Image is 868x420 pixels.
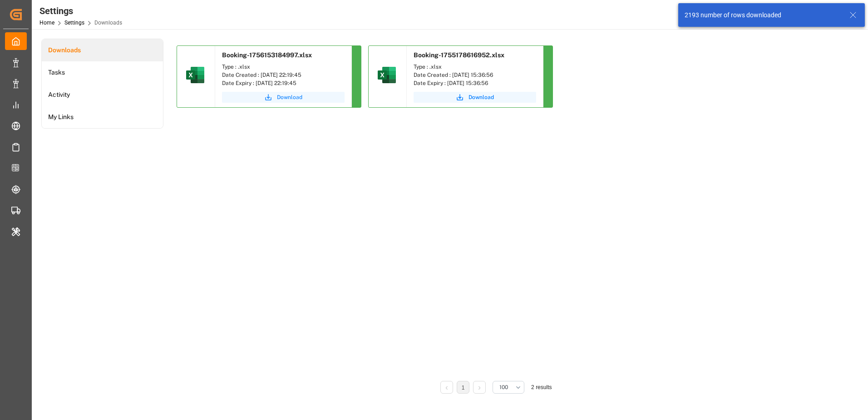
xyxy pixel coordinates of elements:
div: Date Expiry : [DATE] 22:19:45 [222,79,345,87]
span: Download [469,93,494,101]
li: Next Page [473,381,486,394]
a: Downloads [42,39,163,61]
div: Type : .xlsx [222,63,345,71]
div: Date Created : [DATE] 15:36:56 [414,71,536,79]
button: Download [414,92,536,103]
a: My Links [42,106,163,128]
a: Activity [42,84,163,106]
span: 100 [499,383,508,391]
a: Settings [64,20,84,26]
a: Tasks [42,61,163,84]
button: open menu [493,381,524,394]
div: Date Created : [DATE] 22:19:45 [222,71,345,79]
div: Type : .xlsx [414,63,536,71]
button: Download [222,92,345,103]
span: Download [277,93,302,101]
span: Booking-1755178616952.xlsx [414,51,504,59]
div: 2193 number of rows downloaded [685,10,841,20]
div: Settings [39,4,122,18]
img: microsoft-excel-2019--v1.png [376,64,398,86]
a: Home [39,20,54,26]
div: Date Expiry : [DATE] 15:36:56 [414,79,536,87]
a: 1 [462,385,465,391]
img: microsoft-excel-2019--v1.png [184,64,206,86]
li: Previous Page [440,381,453,394]
span: Booking-1756153184997.xlsx [222,51,312,59]
span: 2 results [531,384,552,390]
li: 1 [457,381,469,394]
